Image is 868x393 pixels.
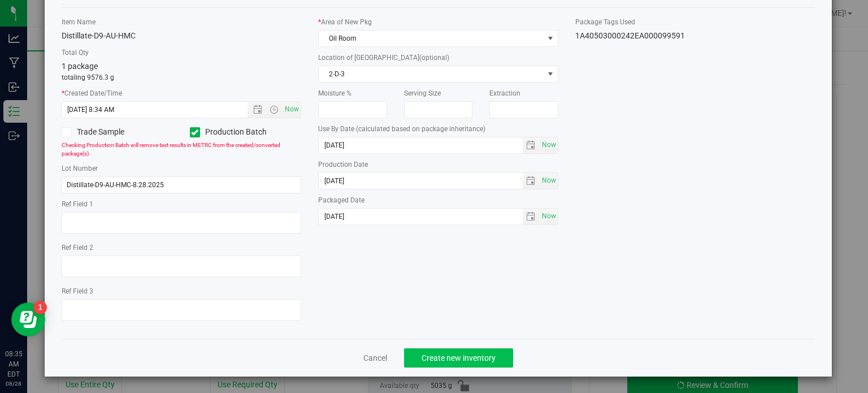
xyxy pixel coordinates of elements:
[319,31,544,46] span: Oil Room
[523,209,539,224] span: select
[62,88,302,98] label: Created Date/Time
[489,88,558,98] label: Extraction
[283,101,302,118] span: Set Current date
[404,88,473,98] label: Serving Size
[422,353,496,362] span: Create new inventory
[419,54,449,62] span: (optional)
[539,172,558,189] span: Set Current date
[62,62,98,71] span: 1 package
[575,17,815,27] label: Package Tags Used
[318,17,558,27] label: Area of New Pkg
[356,125,485,133] span: (calculated based on package inheritance)
[318,159,558,170] label: Production Date
[248,105,267,114] span: Open the date view
[539,208,558,224] span: Set Current date
[575,30,815,42] div: 1A40503000242EA000099591
[62,47,302,58] label: Total Qty
[544,66,558,82] span: select
[62,126,173,138] label: Trade Sample
[523,137,539,153] span: select
[264,105,284,114] span: Open the time view
[62,30,302,42] div: Distillate-D9-AU-HMC
[318,124,558,134] label: Use By Date
[523,173,539,189] span: select
[62,243,302,253] label: Ref Field 2
[62,72,302,83] p: totaling 9576.3 g
[11,303,45,336] iframe: Resource center
[62,163,302,174] label: Lot Number
[539,137,558,153] span: Set Current date
[62,142,280,157] span: Checking Production Batch will remove test results in METRC from the created/converted package(s).
[539,137,558,153] span: select
[539,209,558,224] span: select
[62,199,302,209] label: Ref Field 1
[318,195,558,205] label: Packaged Date
[190,126,301,138] label: Production Batch
[318,88,387,98] label: Moisture %
[62,17,302,27] label: Item Name
[318,53,558,63] label: Location of [GEOGRAPHIC_DATA]
[319,66,544,82] span: 2-D-3
[62,286,302,296] label: Ref Field 3
[404,348,513,368] button: Create new inventory
[33,301,47,314] iframe: Resource center unread badge
[539,173,558,189] span: select
[363,352,387,364] a: Cancel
